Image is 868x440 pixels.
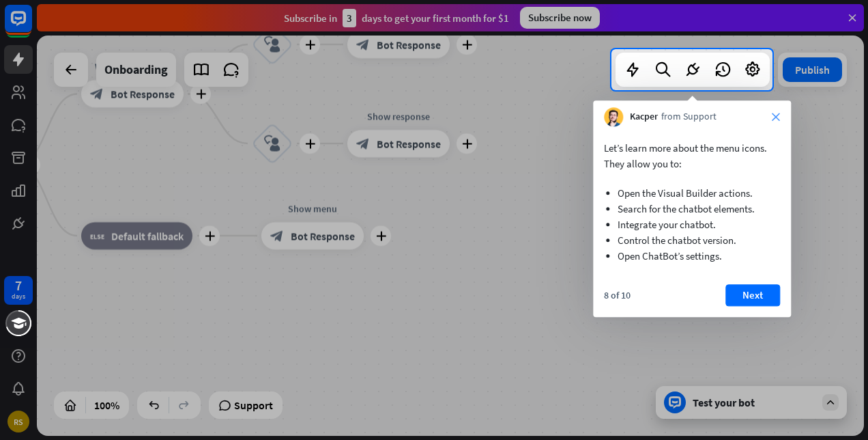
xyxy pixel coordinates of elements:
[604,140,780,171] p: Let’s learn more about the menu icons. They allow you to:
[618,217,766,232] li: Integrate your chatbot.
[725,284,780,306] button: Next
[618,201,766,217] li: Search for the chatbot elements.
[618,232,766,248] li: Control the chatbot version.
[11,5,52,46] button: Open LiveChat chat widget
[661,111,717,124] span: from Support
[772,113,780,121] i: close
[618,185,766,201] li: Open the Visual Builder actions.
[618,248,766,264] li: Open ChatBot’s settings.
[630,111,658,124] span: Kacper
[604,289,631,301] div: 8 of 10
